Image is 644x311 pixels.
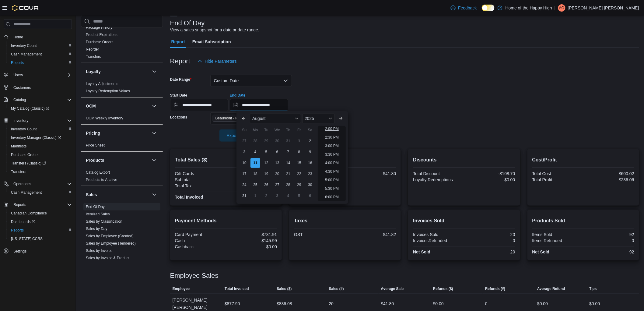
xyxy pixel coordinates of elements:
div: $0.00 [227,244,277,249]
span: Total Invoiced [225,286,249,291]
div: day-11 [250,158,260,168]
a: Canadian Compliance [9,210,49,217]
a: Transfers [9,168,29,175]
div: $877.90 [227,195,277,200]
input: Press the down key to open a popover containing a calendar. [170,99,229,111]
div: Button. Open the month selector. August is currently selected. [250,114,301,123]
button: Users [1,71,74,79]
div: Invoices Sold [413,232,463,237]
div: 20 [465,249,515,254]
a: [US_STATE] CCRS [9,235,45,242]
span: Transfers [11,169,26,174]
button: Operations [1,180,74,188]
span: My Catalog (Classic) [9,105,72,112]
a: Purchase Orders [9,151,41,158]
a: Sales by Employee (Tendered) [86,241,136,246]
span: Manifests [11,144,26,149]
label: Date Range [170,77,192,82]
div: Loyalty [81,80,163,97]
div: Gift Cards [175,171,225,176]
a: Manifests [9,143,29,150]
div: Total Discount [413,171,463,176]
div: day-29 [294,180,304,190]
button: Sales [86,192,149,198]
span: Report [171,36,185,48]
button: Customers [1,83,74,92]
a: OCM Weekly Inventory [86,116,123,120]
ul: Time [318,126,346,201]
button: OCM [86,103,149,109]
span: Inventory [13,118,28,123]
a: Reports [9,59,26,66]
span: Settings [11,247,72,255]
button: Operations [11,180,34,188]
span: Home [13,35,23,40]
span: Sales by Day [86,226,107,231]
div: 92 [584,232,634,237]
span: Price Sheet [86,143,105,148]
div: August, 2025 [239,136,316,201]
a: Home [11,34,26,41]
div: $236.06 [584,177,634,182]
span: Catalog [13,97,26,102]
button: Purchase Orders [6,150,74,159]
div: day-27 [240,136,249,146]
button: [US_STATE] CCRS [6,235,74,243]
strong: Total Invoiced [175,195,203,200]
a: Inventory Manager (Classic) [6,133,74,142]
span: Email Subscription [192,36,231,48]
button: Sales [151,191,158,198]
input: Press the down key to enter a popover containing a calendar. Press the escape key to close the po... [230,99,288,111]
span: Loyalty Adjustments [86,81,118,86]
div: We [272,125,282,135]
li: 4:30 PM [323,168,341,175]
a: Settings [11,248,29,255]
div: $0.00 [465,177,515,182]
button: Catalog [11,96,28,104]
a: Reorder [86,47,99,51]
button: Hide Parameters [195,55,239,67]
div: $41.80 [346,171,396,176]
div: day-3 [240,147,249,157]
a: End Of Day [86,205,105,209]
div: day-28 [283,180,293,190]
div: day-25 [250,180,260,190]
span: Users [13,72,23,77]
span: Inventory Count [11,43,37,48]
li: 3:30 PM [323,151,341,158]
h2: Products Sold [532,217,634,224]
h2: Total Sales ($) [175,156,277,164]
div: $600.02 [584,171,634,176]
div: day-13 [272,158,282,168]
div: day-8 [294,147,304,157]
span: Catalog Export [86,170,110,175]
strong: Net Sold [413,249,430,254]
span: Employee [173,286,190,291]
div: day-2 [261,191,271,201]
span: Purchase Orders [86,40,114,44]
div: Items Refunded [532,238,582,243]
h3: Employee Sales [170,272,219,279]
label: Locations [170,115,187,120]
div: View a sales snapshot for a date or date range. [170,27,259,33]
span: Inventory [11,117,72,124]
span: Reports [13,202,26,207]
a: Transfers (Classic) [9,160,48,167]
span: Refunds (#) [485,286,505,291]
span: Beaumont - Montalet - Fire & Flower [213,115,271,122]
a: Dashboards [6,217,74,226]
div: day-6 [305,191,315,201]
span: Cash Management [9,51,72,58]
div: $0.00 [227,171,277,176]
li: 2:30 PM [323,134,341,141]
div: Total Tax [175,183,225,188]
div: Total Profit [532,177,582,182]
div: day-4 [283,191,293,201]
div: 0 [465,238,515,243]
nav: Complex example [4,30,72,271]
a: Inventory Count [9,42,39,49]
span: Package History [86,25,112,30]
span: Cash Management [11,190,42,195]
button: Cash Management [6,50,74,58]
button: Pricing [151,129,158,137]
